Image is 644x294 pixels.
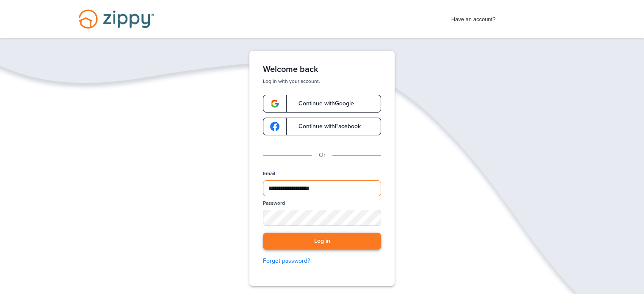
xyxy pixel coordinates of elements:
span: Continue with Facebook [290,124,361,129]
span: Have an account? [451,11,496,24]
input: Password [263,210,381,226]
a: google-logoContinue withGoogle [263,95,381,113]
label: Email [263,170,275,177]
h1: Welcome back [263,64,381,74]
img: google-logo [270,122,279,131]
input: Email [263,180,381,196]
a: Forgot password? [263,256,381,266]
p: Or [319,151,326,160]
button: Log in [263,233,381,250]
a: google-logoContinue withFacebook [263,118,381,135]
p: Log in with your account. [263,78,381,85]
img: google-logo [270,99,279,108]
label: Password [263,200,285,207]
span: Continue with Google [290,101,354,107]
